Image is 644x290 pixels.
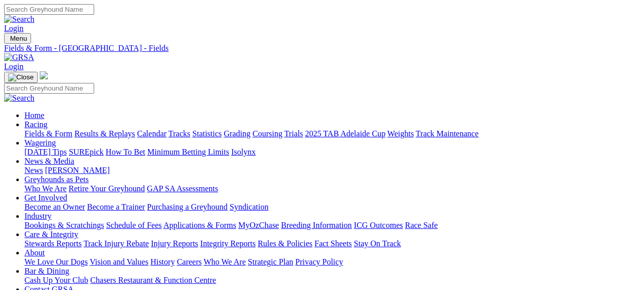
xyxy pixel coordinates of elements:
a: Schedule of Fees [106,221,161,229]
span: Menu [10,35,27,42]
a: Coursing [253,129,283,138]
a: Home [24,111,44,120]
div: Get Involved [24,202,640,212]
a: History [150,257,175,266]
a: Who We Are [204,257,246,266]
a: Fields & Form [24,129,72,138]
a: Injury Reports [151,239,198,248]
a: Careers [177,257,202,266]
a: Privacy Policy [295,257,343,266]
div: Bar & Dining [24,276,640,285]
a: Cash Up Your Club [24,276,88,284]
a: MyOzChase [238,221,279,229]
div: News & Media [24,166,640,175]
button: Toggle navigation [4,72,38,83]
a: Rules & Policies [258,239,313,248]
a: How To Bet [106,148,146,156]
a: Bar & Dining [24,267,69,275]
a: Retire Your Greyhound [69,184,145,193]
a: Results & Replays [74,129,135,138]
a: 2025 TAB Adelaide Cup [305,129,385,138]
a: News & Media [24,157,74,165]
div: Racing [24,129,640,138]
a: Become a Trainer [87,202,145,211]
a: Greyhounds as Pets [24,175,89,184]
a: Stewards Reports [24,239,81,248]
a: Calendar [137,129,166,138]
a: Purchasing a Greyhound [147,202,228,211]
div: Care & Integrity [24,239,640,248]
a: Chasers Restaurant & Function Centre [90,276,216,284]
a: Applications & Forms [163,221,236,229]
a: Statistics [192,129,222,138]
a: Breeding Information [281,221,352,229]
a: [DATE] Tips [24,148,67,156]
a: Login [4,62,23,71]
div: Wagering [24,148,640,157]
a: SUREpick [69,148,103,156]
a: Who We Are [24,184,67,193]
a: Fact Sheets [315,239,352,248]
img: Search [4,15,35,24]
button: Toggle navigation [4,33,31,44]
a: Race Safe [405,221,437,229]
img: logo-grsa-white.png [40,71,48,79]
input: Search [4,83,94,94]
img: GRSA [4,53,34,62]
div: Industry [24,221,640,230]
a: GAP SA Assessments [147,184,218,193]
a: Strategic Plan [248,257,293,266]
a: Stay On Track [354,239,401,248]
a: Login [4,24,23,33]
a: Bookings & Scratchings [24,221,104,229]
img: Search [4,94,35,103]
a: Minimum Betting Limits [147,148,229,156]
a: Weights [387,129,414,138]
a: [PERSON_NAME] [45,166,109,175]
a: Syndication [230,202,268,211]
a: Get Involved [24,193,67,202]
a: Track Maintenance [416,129,479,138]
a: Racing [24,120,47,129]
a: Tracks [169,129,190,138]
a: About [24,248,45,257]
a: Wagering [24,138,56,147]
a: Track Injury Rebate [83,239,149,248]
div: About [24,257,640,267]
a: Grading [224,129,250,138]
a: Isolynx [231,148,256,156]
a: News [24,166,43,175]
a: Become an Owner [24,202,85,211]
a: Integrity Reports [200,239,256,248]
a: Trials [284,129,303,138]
a: We Love Our Dogs [24,257,88,266]
a: Vision and Values [90,257,148,266]
a: Fields & Form - [GEOGRAPHIC_DATA] - Fields [4,44,640,53]
div: Greyhounds as Pets [24,184,640,193]
a: Care & Integrity [24,230,78,239]
input: Search [4,4,94,15]
img: Close [8,73,34,81]
a: Industry [24,212,51,220]
a: ICG Outcomes [354,221,403,229]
